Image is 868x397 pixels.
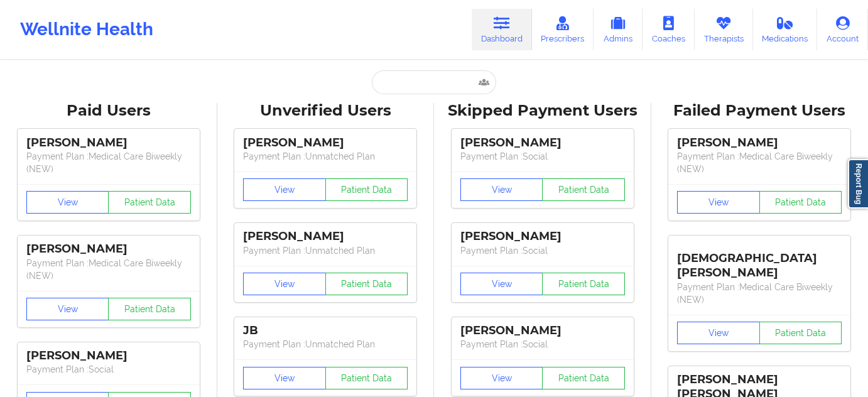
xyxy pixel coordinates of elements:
div: [PERSON_NAME] [243,136,408,150]
p: Payment Plan : Medical Care Biweekly (NEW) [26,257,191,282]
div: Paid Users [9,101,209,121]
a: Account [817,9,868,50]
p: Payment Plan : Social [26,363,191,376]
div: Failed Payment Users [660,101,860,121]
div: [PERSON_NAME] [460,136,625,150]
button: View [460,273,543,295]
button: View [243,178,326,201]
button: View [243,273,326,295]
button: Patient Data [325,273,408,295]
a: Dashboard [472,9,532,50]
a: Admins [594,9,643,50]
button: Patient Data [542,367,625,389]
button: View [26,191,109,214]
div: [PERSON_NAME] [26,136,191,150]
div: [PERSON_NAME] [460,324,625,338]
a: Report Bug [848,159,868,209]
button: View [460,178,543,201]
a: Therapists [695,9,753,50]
div: [PERSON_NAME] [26,349,191,363]
a: Prescribers [532,9,594,50]
p: Payment Plan : Social [460,338,625,351]
div: Unverified Users [226,101,426,121]
p: Payment Plan : Social [460,244,625,257]
p: Payment Plan : Social [460,150,625,163]
button: Patient Data [325,367,408,389]
button: View [460,367,543,389]
button: View [677,191,760,214]
button: View [243,367,326,389]
button: Patient Data [759,191,842,214]
div: Skipped Payment Users [443,101,643,121]
button: Patient Data [108,298,191,320]
div: [PERSON_NAME] [243,229,408,244]
p: Payment Plan : Medical Care Biweekly (NEW) [677,281,842,306]
div: [PERSON_NAME] [677,136,842,150]
div: [PERSON_NAME] [460,229,625,244]
button: View [677,322,760,344]
div: [PERSON_NAME] [26,242,191,256]
button: Patient Data [325,178,408,201]
button: Patient Data [542,273,625,295]
button: View [26,298,109,320]
div: [DEMOGRAPHIC_DATA][PERSON_NAME] [677,242,842,280]
button: Patient Data [108,191,191,214]
p: Payment Plan : Unmatched Plan [243,244,408,257]
button: Patient Data [759,322,842,344]
div: JB [243,324,408,338]
a: Medications [753,9,818,50]
p: Payment Plan : Unmatched Plan [243,338,408,351]
button: Patient Data [542,178,625,201]
a: Coaches [643,9,695,50]
p: Payment Plan : Medical Care Biweekly (NEW) [26,150,191,175]
p: Payment Plan : Medical Care Biweekly (NEW) [677,150,842,175]
p: Payment Plan : Unmatched Plan [243,150,408,163]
